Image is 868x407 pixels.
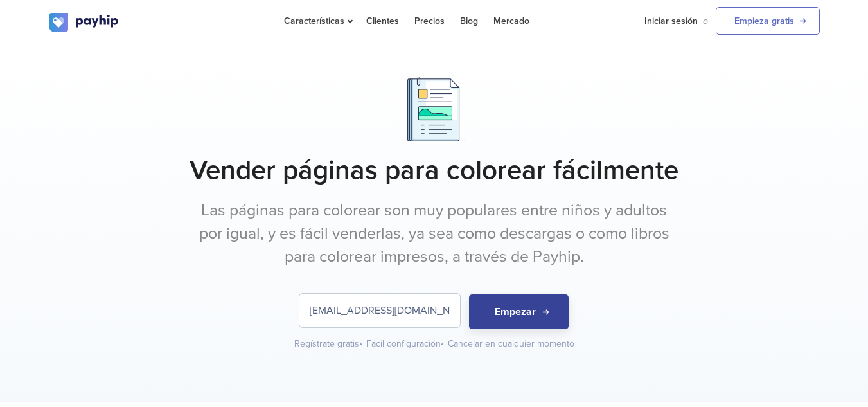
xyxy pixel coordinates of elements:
span: Características [284,15,351,26]
div: Fácil configuración [366,338,445,350]
span: • [441,338,444,349]
div: Regístrate gratis [294,338,364,350]
span: • [359,338,362,349]
button: Empezar [469,294,569,330]
h1: Vender páginas para colorear fácilmente [49,154,820,186]
img: logo.svg [49,13,120,32]
p: Las páginas para colorear son muy populares entre niños y adultos por igual, y es fácil venderlas... [193,199,675,268]
div: Cancelar en cualquier momento [448,338,574,350]
img: Documents.png [402,77,466,141]
input: Introduzca su dirección de correo electrónico [299,294,460,327]
a: Empieza gratis [716,7,820,35]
